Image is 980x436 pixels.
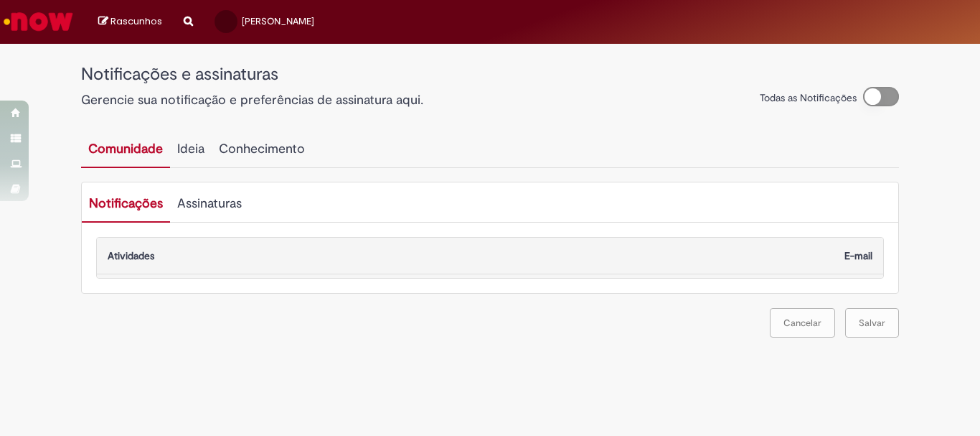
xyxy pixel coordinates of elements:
[98,15,162,29] a: Rascunhos
[170,186,249,221] li: Assinaturas
[81,91,689,110] p: Gerencie sua notificação e preferências de assinatura aqui.
[212,131,312,167] li: Conhecimento
[97,238,883,274] table: Preferência de Notificação
[81,131,170,168] li: Comunidade
[242,15,314,27] span: [PERSON_NAME]
[170,131,212,167] li: Ideia
[110,14,162,28] span: Rascunhos
[818,238,883,274] th: E-mail
[81,65,689,84] h2: Notificações e assinaturas
[756,87,860,108] label: Todas as Notificações
[82,186,170,223] li: Notificações
[97,238,818,274] th: Atividades
[81,131,899,168] ul: Módulos
[1,7,75,36] img: ServiceNow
